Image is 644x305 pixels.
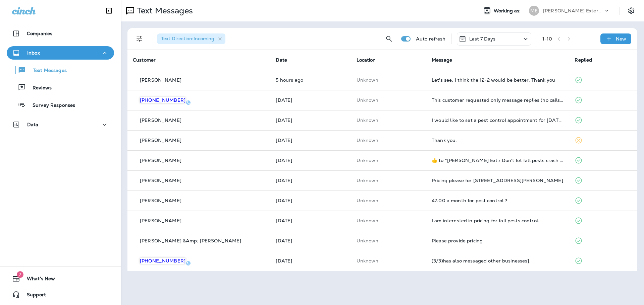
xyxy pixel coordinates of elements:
[276,138,345,143] p: Sep 18, 2025 01:36 PM
[625,5,637,17] button: Settings
[432,198,564,203] div: 47.00 a month for pest control ?
[276,57,287,63] span: Date
[27,122,39,127] p: Data
[575,57,592,63] span: Replied
[543,8,603,13] p: [PERSON_NAME] Exterminating
[140,238,241,243] p: [PERSON_NAME] &Amp; [PERSON_NAME]
[26,102,75,109] p: Survey Responses
[276,158,345,163] p: Sep 18, 2025 11:41 AM
[27,50,40,56] p: Inbox
[357,138,421,143] p: This customer does not have a last location and the phone number they messaged is not assigned to...
[17,271,23,278] span: 7
[357,77,421,83] p: This customer does not have a last location and the phone number they messaged is not assigned to...
[7,272,114,285] button: 7What's New
[416,36,446,42] p: Auto refresh
[27,31,52,36] p: Companies
[157,33,225,44] div: Text Direction:Incoming
[276,258,345,263] p: Sep 16, 2025 08:29 AM
[357,178,421,183] p: This customer does not have a last location and the phone number they messaged is not assigned to...
[542,36,552,42] div: 1 - 10
[432,238,564,243] div: Please provide pricing
[357,198,421,203] p: This customer does not have a last location and the phone number they messaged is not assigned to...
[7,63,114,77] button: Text Messages
[140,198,181,203] p: [PERSON_NAME]
[133,57,156,63] span: Customer
[432,97,564,103] div: This customer requested only message replies (no calls). Reply here or respond via your LSA dashb...
[276,218,345,223] p: Sep 18, 2025 10:47 AM
[382,32,396,46] button: Search Messages
[20,276,55,284] span: What's New
[357,238,421,243] p: This customer does not have a last location and the phone number they messaged is not assigned to...
[276,178,345,183] p: Sep 18, 2025 11:35 AM
[432,57,452,63] span: Message
[432,258,564,263] div: (3/3)has also messaged other businesses].
[616,36,626,42] p: New
[432,158,564,163] div: ​👍​ to “ Mares Ext.: Don't let fall pests crash your season! Our Quarterly Pest Control blocks an...
[20,292,46,300] span: Support
[26,68,67,74] p: Text Messages
[134,6,193,16] p: Text Messages
[140,97,185,103] span: [PHONE_NUMBER]
[7,46,114,60] button: Inbox
[276,97,345,103] p: Sep 19, 2025 01:02 PM
[276,238,345,243] p: Sep 18, 2025 10:44 AM
[133,32,146,46] button: Filters
[26,85,52,91] p: Reviews
[276,77,345,83] p: Sep 22, 2025 09:05 AM
[100,4,118,17] button: Collapse Sidebar
[432,77,564,83] div: Let's see, I think the 12-2 would be better. Thank you
[140,258,185,264] span: [PHONE_NUMBER]
[357,158,421,163] p: This customer does not have a last location and the phone number they messaged is not assigned to...
[529,6,539,16] div: ME
[161,35,214,42] span: Text Direction : Incoming
[140,77,181,83] p: [PERSON_NAME]
[140,158,181,163] p: [PERSON_NAME]
[432,178,564,183] div: Pricing please for 11 Franklin Ln, Poquoson Va
[432,118,564,123] div: I would like to set a pest control appointment for November 2025.
[357,118,421,123] p: This customer does not have a last location and the phone number they messaged is not assigned to...
[140,118,181,123] p: [PERSON_NAME]
[432,138,564,143] div: Thank you.
[276,118,345,123] p: Sep 18, 2025 11:10 PM
[7,98,114,112] button: Survey Responses
[494,8,522,14] span: Working as:
[7,80,114,94] button: Reviews
[276,198,345,203] p: Sep 18, 2025 10:50 AM
[469,36,496,42] p: Last 7 Days
[357,57,376,63] span: Location
[432,218,564,223] div: I am interested in pricing for fall pests control.
[357,258,421,263] p: This customer does not have a last location and the phone number they messaged is not assigned to...
[7,118,114,131] button: Data
[357,218,421,223] p: This customer does not have a last location and the phone number they messaged is not assigned to...
[140,178,181,183] p: [PERSON_NAME]
[7,27,114,40] button: Companies
[140,218,181,223] p: [PERSON_NAME]
[357,97,421,103] p: This customer does not have a last location and the phone number they messaged is not assigned to...
[140,138,181,143] p: [PERSON_NAME]
[7,288,114,301] button: Support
